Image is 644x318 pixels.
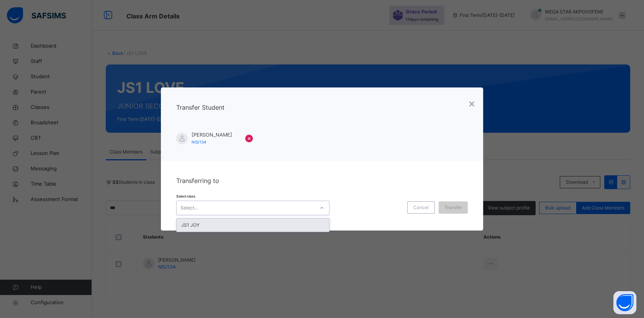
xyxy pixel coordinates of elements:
button: Open asap [613,291,636,314]
span: Select class [176,194,195,198]
span: Transferring to [176,177,219,185]
div: JS1 JOY [177,219,329,232]
div: Select... [180,201,198,215]
span: NIS/134 [192,140,206,144]
div: × [468,95,475,111]
span: [PERSON_NAME] [192,131,238,138]
span: Transfer [444,204,462,211]
span: Cancel [413,204,429,211]
span: Transfer Student [176,104,224,111]
span: × [247,133,251,143]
